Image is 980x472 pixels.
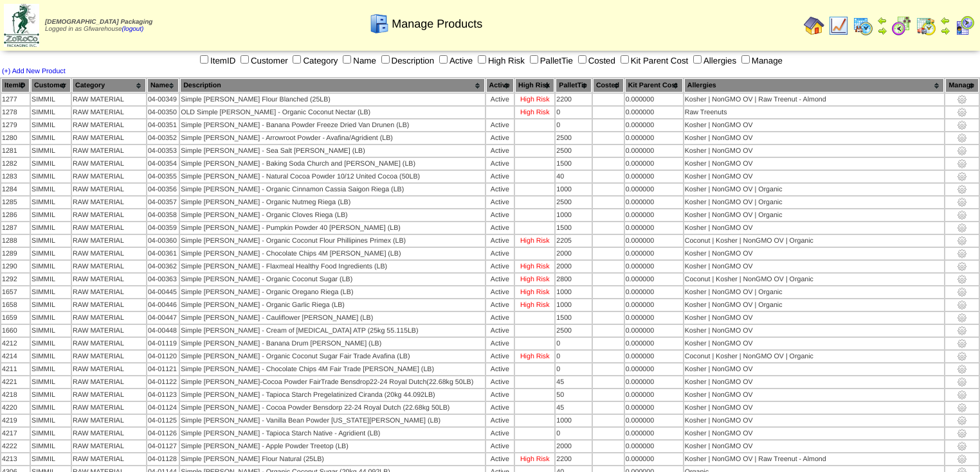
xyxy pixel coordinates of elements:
td: 2000 [556,248,592,259]
td: RAW MATERIAL [72,338,146,349]
img: settings.gif [957,120,967,130]
input: ItemID [200,55,208,64]
img: line_graph.gif [828,15,849,36]
th: Category [72,78,146,92]
td: 0.000000 [625,312,683,324]
td: 0 [556,338,592,349]
td: 0.000000 [625,145,683,157]
div: Active [487,365,513,373]
td: SIMMIL [31,261,71,272]
td: 0.000000 [625,376,683,388]
a: (+) Add New Product [2,67,66,75]
span: Logged in as Gfwarehouse [45,19,152,33]
input: PalletTie [530,55,538,64]
td: Simple [PERSON_NAME] - Organic Coconut Sugar (LB) [180,274,484,285]
td: Kosher | NonGMO OV [684,325,945,337]
td: 04-00357 [147,197,179,208]
td: 0 [556,119,592,131]
td: 1000 [556,286,592,298]
td: Simple [PERSON_NAME] - Organic Oregano Riega (LB) [180,286,484,298]
td: Kosher | NonGMO OV [684,132,945,144]
div: High Risk [516,263,554,270]
td: SIMMIL [31,209,71,221]
img: arrowleft.gif [940,15,950,26]
td: Kosher | NonGMO OV | Organic [684,286,945,298]
td: 1280 [1,132,30,144]
td: 1500 [556,222,592,234]
th: Customer [31,78,71,92]
td: 1284 [1,184,30,195]
input: Manage [741,55,750,64]
td: Simple [PERSON_NAME] - Cream of [MEDICAL_DATA] ATP (25kg 55.115LB) [180,325,484,337]
td: Kosher | NonGMO OV [684,261,945,272]
td: RAW MATERIAL [72,376,146,388]
img: settings.gif [957,210,967,220]
td: SIMMIL [31,389,71,401]
td: 2500 [556,132,592,144]
th: ItemID [1,78,30,92]
td: 4211 [1,363,30,375]
span: [DEMOGRAPHIC_DATA] Packaging [45,19,152,26]
div: Active [487,224,513,232]
div: Active [487,147,513,155]
div: Active [487,250,513,258]
td: Kosher | NonGMO OV [684,338,945,349]
th: PalletTie [556,78,592,92]
td: RAW MATERIAL [72,261,146,272]
img: settings.gif [957,287,967,297]
td: 04-00353 [147,145,179,157]
td: 1657 [1,286,30,298]
td: RAW MATERIAL [72,197,146,208]
th: Costed [593,78,624,92]
td: 1278 [1,107,30,118]
td: Simple [PERSON_NAME] - Pumpkin Powder 40 [PERSON_NAME] (LB) [180,222,484,234]
td: Simple [PERSON_NAME] - Organic Garlic Riega (LB) [180,299,484,311]
img: settings.gif [957,107,967,118]
img: settings.gif [957,197,967,207]
td: RAW MATERIAL [72,351,146,362]
div: High Risk [516,96,554,103]
img: calendarinout.gif [916,15,936,36]
span: Manage Products [392,17,482,31]
img: settings.gif [957,133,967,143]
td: 04-00363 [147,274,179,285]
td: 0.000000 [625,261,683,272]
img: settings.gif [957,94,967,105]
td: 0.000000 [625,209,683,221]
td: RAW MATERIAL [72,158,146,170]
td: SIMMIL [31,197,71,208]
td: 0.000000 [625,94,683,105]
img: settings.gif [957,313,967,323]
td: RAW MATERIAL [72,274,146,285]
td: 0 [556,107,592,118]
td: 0.000000 [625,299,683,311]
div: High Risk [516,353,554,360]
img: settings.gif [957,390,967,400]
td: 04-00447 [147,312,179,324]
th: High Risk [515,78,554,92]
input: Name [343,55,351,64]
td: RAW MATERIAL [72,132,146,144]
td: 0 [556,351,592,362]
td: Coconut | Kosher | NonGMO OV | Organic [684,235,945,247]
td: Simple [PERSON_NAME] - Cauliflower [PERSON_NAME] (LB) [180,312,484,324]
div: Active [487,288,513,296]
td: 4218 [1,389,30,401]
td: 0.000000 [625,338,683,349]
td: SIMMIL [31,351,71,362]
td: 04-00360 [147,235,179,247]
td: 1658 [1,299,30,311]
td: 0.000000 [625,222,683,234]
th: Manage [945,78,979,92]
input: Allergies [693,55,702,64]
td: SIMMIL [31,94,71,105]
img: calendarprod.gif [853,15,873,36]
td: Simple [PERSON_NAME] - Organic Cinnamon Cassia Saigon Riega (LB) [180,184,484,195]
label: Manage [739,56,783,66]
div: Active [487,263,513,270]
td: 40 [556,171,592,182]
td: RAW MATERIAL [72,312,146,324]
img: settings.gif [957,274,967,284]
img: settings.gif [957,146,967,156]
td: SIMMIL [31,119,71,131]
